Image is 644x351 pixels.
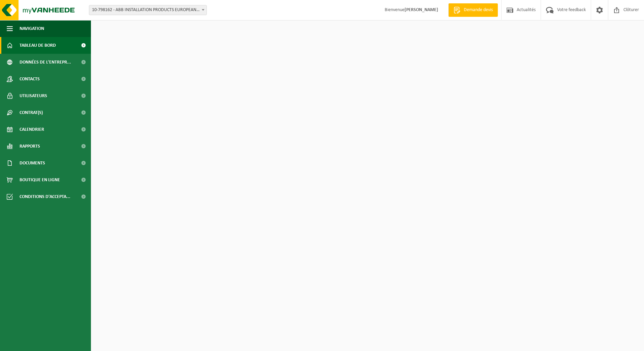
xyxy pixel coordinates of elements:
span: Demande devis [462,7,494,13]
span: Contacts [20,71,40,87]
span: 10-798162 - ABB INSTALLATION PRODUCTS EUROPEAN CENTRE SA - HOUDENG-GOEGNIES [89,5,207,15]
span: Rapports [20,138,40,155]
span: Utilisateurs [20,87,47,104]
span: Contrat(s) [20,104,43,121]
span: Navigation [20,20,44,37]
span: Boutique en ligne [20,171,60,188]
a: Demande devis [448,3,498,17]
span: Conditions d'accepta... [20,188,70,205]
span: Données de l'entrepr... [20,54,71,71]
span: 10-798162 - ABB INSTALLATION PRODUCTS EUROPEAN CENTRE SA - HOUDENG-GOEGNIES [89,5,206,15]
strong: [PERSON_NAME] [405,7,438,12]
span: Documents [20,155,45,171]
span: Calendrier [20,121,44,138]
span: Tableau de bord [20,37,56,54]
